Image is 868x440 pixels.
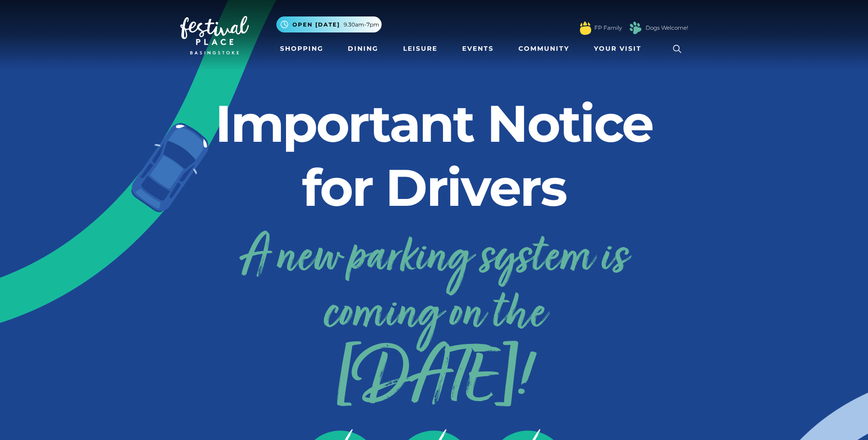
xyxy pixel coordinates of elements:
[292,21,340,29] span: Open [DATE]
[515,40,573,57] a: Community
[344,21,379,29] span: 9.30am-7pm
[590,40,650,57] a: Your Visit
[458,40,497,57] a: Events
[399,40,441,57] a: Leisure
[276,40,327,57] a: Shopping
[180,16,249,54] img: Festival Place Logo
[180,91,688,220] h2: Important Notice for Drivers
[344,40,382,57] a: Dining
[594,44,642,54] span: Your Visit
[646,24,688,32] a: Dogs Welcome!
[180,223,688,406] a: A new parking system is coming on the[DATE]!
[180,355,688,406] span: [DATE]!
[594,24,622,32] a: FP Family
[276,16,382,32] button: Open [DATE] 9.30am-7pm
